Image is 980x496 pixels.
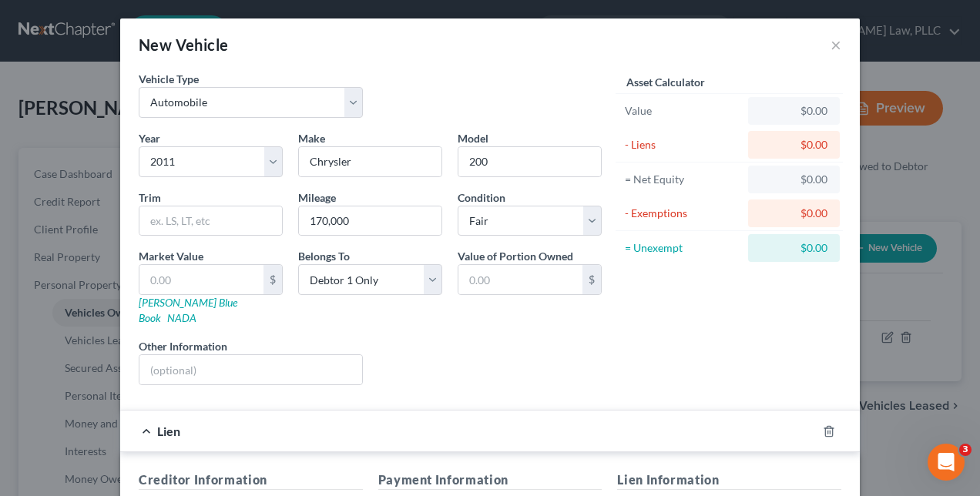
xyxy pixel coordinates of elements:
label: Condition [458,189,505,206]
h5: Creditor Information [139,471,363,490]
div: $ [263,265,282,294]
label: Year [139,130,160,146]
label: Vehicle Type [139,71,199,87]
a: NADA [167,311,196,324]
label: Other Information [139,338,227,354]
div: Value [625,103,741,119]
div: $0.00 [760,240,827,256]
input: ex. Nissan [299,147,441,176]
span: 3 [959,444,972,456]
iframe: Intercom live chat [928,444,965,481]
div: - Liens [625,137,741,152]
span: Lien [157,424,180,438]
div: $0.00 [760,206,827,221]
button: × [831,35,841,54]
div: = Unexempt [625,240,741,256]
input: ex. Altima [458,147,601,176]
input: (optional) [139,355,362,384]
label: Market Value [139,248,203,264]
a: [PERSON_NAME] Blue Book [139,296,237,324]
div: = Net Equity [625,172,741,187]
label: Mileage [298,189,336,206]
h5: Payment Information [378,471,602,490]
input: 0.00 [458,265,582,294]
input: -- [299,206,441,236]
div: $ [582,265,601,294]
h5: Lien Information [617,471,841,490]
label: Trim [139,189,161,206]
label: Model [458,130,488,146]
div: $0.00 [760,103,827,119]
label: Value of Portion Owned [458,248,573,264]
div: New Vehicle [139,34,228,55]
span: Make [298,132,325,145]
div: - Exemptions [625,206,741,221]
input: 0.00 [139,265,263,294]
label: Asset Calculator [626,74,705,90]
input: ex. LS, LT, etc [139,206,282,236]
div: $0.00 [760,172,827,187]
span: Belongs To [298,250,350,263]
div: $0.00 [760,137,827,152]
